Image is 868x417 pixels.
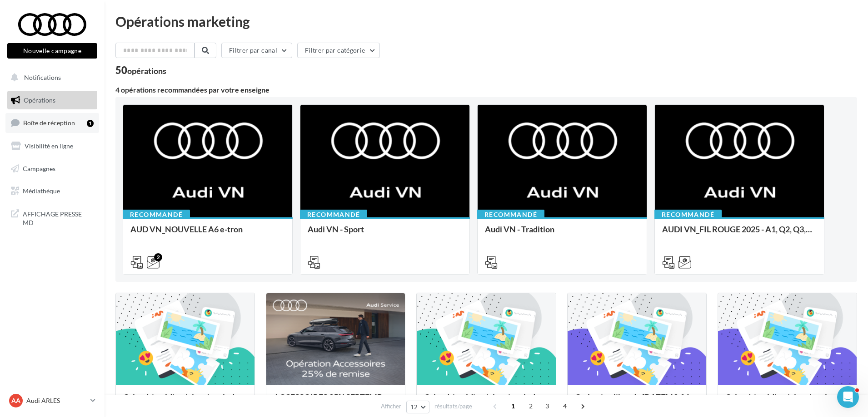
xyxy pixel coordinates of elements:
button: Notifications [5,68,95,87]
div: opérations [127,67,166,75]
div: Opération libre du [DATE] 12:06 [575,392,699,411]
span: Notifications [24,74,61,81]
div: 50 [115,65,166,75]
span: 12 [410,403,418,411]
div: Audi VN - Sport [308,225,462,243]
span: AFFICHAGE PRESSE MD [23,208,94,227]
span: Boîte de réception [23,119,75,127]
a: Boîte de réception1 [5,113,99,132]
div: Opérations marketing [115,15,857,28]
div: Audi VN - Tradition [485,225,639,243]
button: Nouvelle campagne [7,43,97,59]
div: 1 [87,120,94,127]
button: 12 [406,401,429,413]
div: Recommandé [123,210,190,220]
div: Calendrier éditorial national : semaine du 25.08 au 31.08 [725,392,849,411]
span: résultats/page [434,402,472,411]
span: Afficher [381,402,401,411]
iframe: Intercom live chat [837,386,859,408]
span: 3 [540,399,554,413]
a: Médiathèque [5,182,99,201]
div: Calendrier éditorial national : du 02.09 au 09.09 [123,392,247,411]
div: ACCESSOIRES 25% SEPTEMBRE - AUDI SERVICE [274,392,398,411]
div: Recommandé [300,210,367,220]
span: Opérations [24,96,55,104]
div: Recommandé [477,210,544,220]
a: Opérations [5,91,99,110]
span: 4 [558,399,572,413]
span: 2 [524,399,538,413]
span: Médiathèque [23,187,60,195]
div: AUDI VN_FIL ROUGE 2025 - A1, Q2, Q3, Q5 et Q4 e-tron [662,225,817,243]
span: Campagnes [23,164,55,172]
button: Filtrer par catégorie [297,43,380,58]
div: 2 [154,253,162,261]
span: AA [11,396,20,405]
button: Filtrer par canal [221,43,292,58]
a: Campagnes [5,159,99,178]
span: Visibilité en ligne [25,142,73,150]
p: Audi ARLES [26,396,87,405]
div: 4 opérations recommandées par votre enseigne [115,86,857,93]
a: AFFICHAGE PRESSE MD [5,204,99,231]
div: AUD VN_NOUVELLE A6 e-tron [130,225,285,243]
div: Calendrier éditorial national : du 02.09 au 09.09 [424,392,548,411]
a: Visibilité en ligne [5,137,99,156]
div: Recommandé [654,210,722,220]
a: AA Audi ARLES [7,392,97,409]
span: 1 [506,399,520,413]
